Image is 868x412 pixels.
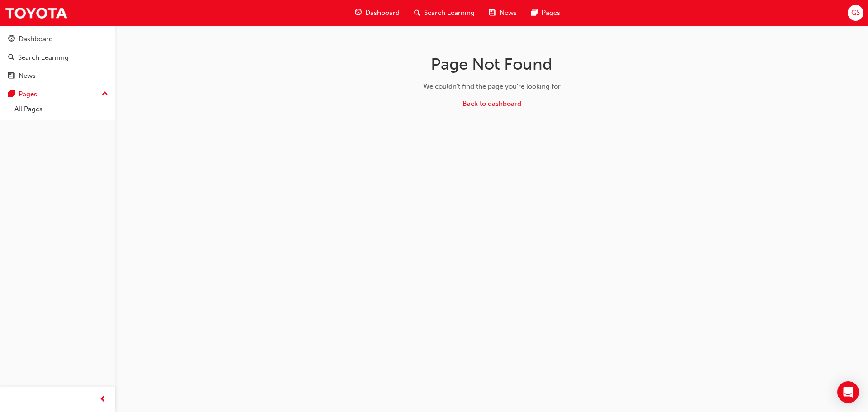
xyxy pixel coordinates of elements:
[4,86,112,103] button: Pages
[837,381,859,403] div: Open Intercom Messenger
[542,8,560,18] span: Pages
[8,54,14,62] span: search-icon
[407,4,482,22] a: search-iconSearch Learning
[489,7,496,19] span: news-icon
[102,88,108,100] span: up-icon
[848,5,863,21] button: GS
[348,4,407,22] a: guage-iconDashboard
[349,54,635,74] h1: Page Not Found
[424,8,475,18] span: Search Learning
[4,31,112,47] a: Dashboard
[11,102,112,116] a: All Pages
[851,8,860,18] span: GS
[8,35,15,43] span: guage-icon
[355,7,362,19] span: guage-icon
[349,81,635,92] div: We couldn't find the page you're looking for
[8,72,15,80] span: news-icon
[5,3,68,23] img: Trak
[4,29,112,86] button: DashboardSearch LearningNews
[19,89,37,99] div: Pages
[462,99,521,108] a: Back to dashboard
[4,49,112,66] a: Search Learning
[524,4,567,22] a: pages-iconPages
[531,7,538,19] span: pages-icon
[18,52,69,63] div: Search Learning
[500,8,517,18] span: News
[414,7,420,19] span: search-icon
[19,34,53,44] div: Dashboard
[365,8,400,18] span: Dashboard
[99,394,106,405] span: prev-icon
[8,90,15,99] span: pages-icon
[482,4,524,22] a: news-iconNews
[4,67,112,84] a: News
[19,71,36,81] div: News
